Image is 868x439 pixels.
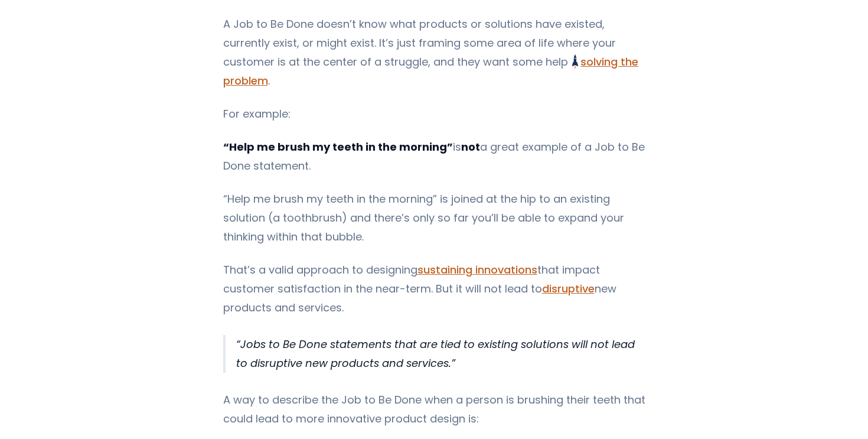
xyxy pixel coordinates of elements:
p: Jobs to Be Done statements that are tied to existing solutions will not lead to disruptive new pr... [236,335,645,373]
a: disruptive [542,281,595,296]
a: sustaining innovations [417,262,537,277]
p: is a great example of a Job to Be Done statement. [223,138,645,175]
p: For example: [223,105,645,123]
p: “Help me brush my teeth in the morning” is joined at the hip to an existing solution (a toothbrus... [223,190,645,246]
strong: “Help me brush my teeth in the morning” [223,139,453,154]
p: A way to describe the Job to Be Done when a person is brushing their teeth that could lead to mor... [223,391,645,428]
p: A Job to Be Done doesn’t know what products or solutions have existed, currently exist, or might ... [223,15,645,90]
p: That’s a valid approach to designing that impact customer satisfaction in the near-term. But it w... [223,261,645,317]
strong: not [461,139,480,154]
